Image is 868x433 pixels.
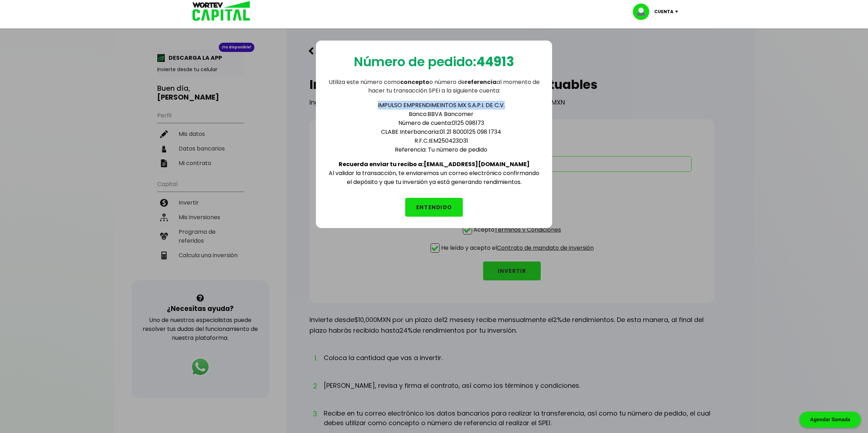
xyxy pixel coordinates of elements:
div: Agendar llamada [799,412,861,428]
img: icon-down [673,11,683,13]
li: Banco: BBVA Bancomer [342,110,541,118]
p: Utiliza este número como o número de al momento de hacer tu transacción SPEI a la siguiente cuenta: [327,78,541,95]
img: profile-image [633,4,654,20]
b: referencia [465,78,497,86]
li: R.F.C. IEM250423D31 [342,136,541,145]
b: Recuerda enviar tu recibo a: [EMAIL_ADDRESS][DOMAIN_NAME] [339,160,530,168]
p: Número de pedido: [354,52,514,72]
li: IMPULSO EMPRENDIMEINTOS MX S.A.P.I. DE C.V. [342,101,541,110]
b: concepto [400,78,429,86]
p: Cuenta [654,6,673,17]
li: CLABE Interbancaria: 01 21 8000125 098 1734 [342,127,541,136]
button: ENTENDIDO [405,198,463,217]
li: Número de cuenta: 0125 098173 [342,118,541,127]
li: Referencia: Tu número de pedido [342,145,541,154]
div: Al validar la transacción, te enviaremos un correo electrónico confirmando el depósito y que tu i... [327,95,541,186]
b: 44913 [476,53,514,71]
